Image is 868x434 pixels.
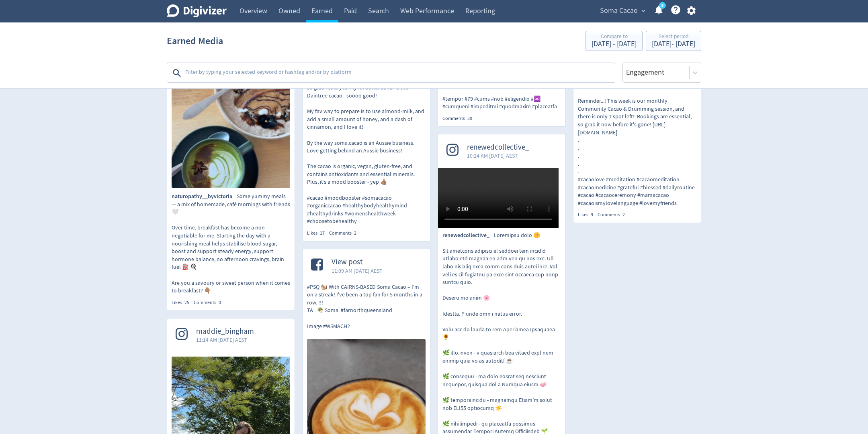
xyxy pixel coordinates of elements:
[591,211,593,218] span: 9
[307,13,426,225] p: Hey! 👋 Have you tried soma.cacao ? Here’s a ten percent off code that the lovely people at [GEOGR...
[219,299,221,306] span: 0
[329,230,361,237] div: Comments
[467,143,529,152] span: renewedcollective_
[640,7,647,14] span: expand_more
[320,230,325,236] span: 17
[354,230,356,236] span: 2
[578,26,696,207] p: Good friends bring you flowers, Great friends gift you cacao (and homegrown bananas 😋). Thanks, l...
[167,31,295,306] a: naturopathy__byvictoria8:55 PM [DATE] AESTSome yummy meals — a mix of homemade, café mornings wit...
[622,211,625,218] span: 2
[196,336,254,344] span: 11:14 AM [DATE] AEST
[332,267,383,275] span: 11:09 AM [DATE] AEST
[467,152,529,160] span: 10:24 AM [DATE] AEST
[467,115,472,122] span: 30
[172,70,290,188] img: Some yummy meals — a mix of homemade, café mornings with friends 🤍 Over time, breakfast has becom...
[585,31,643,51] button: Compare to[DATE] - [DATE]
[172,299,194,306] div: Likes
[592,34,637,41] div: Compare to
[661,3,663,8] text: 5
[196,327,254,336] span: maddie_bingham
[652,34,695,41] div: Select period
[442,231,494,239] span: renewedcollective_
[184,299,189,306] span: 25
[442,115,477,122] div: Comments
[646,31,701,51] button: Select period[DATE]- [DATE]
[597,4,647,17] button: Soma Cacao
[332,258,383,267] span: View post
[194,299,225,306] div: Comments
[307,230,329,237] div: Likes
[652,41,695,48] div: [DATE] - [DATE]
[578,211,598,218] div: Likes
[172,193,290,295] p: Some yummy meals — a mix of homemade, café mornings with friends 🤍 Over time, breakfast has becom...
[172,193,237,201] span: naturopathy__byvictoria
[167,28,223,54] h1: Earned Media
[592,41,637,48] div: [DATE] - [DATE]
[598,211,629,218] div: Comments
[307,283,426,331] p: #PSQ 🐿️ With CAIRNS-BASED Soma Cacao – I'm on a streak! I've been a top fan for 5 months in a row...
[600,4,638,17] span: Soma Cacao
[659,2,666,9] a: 5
